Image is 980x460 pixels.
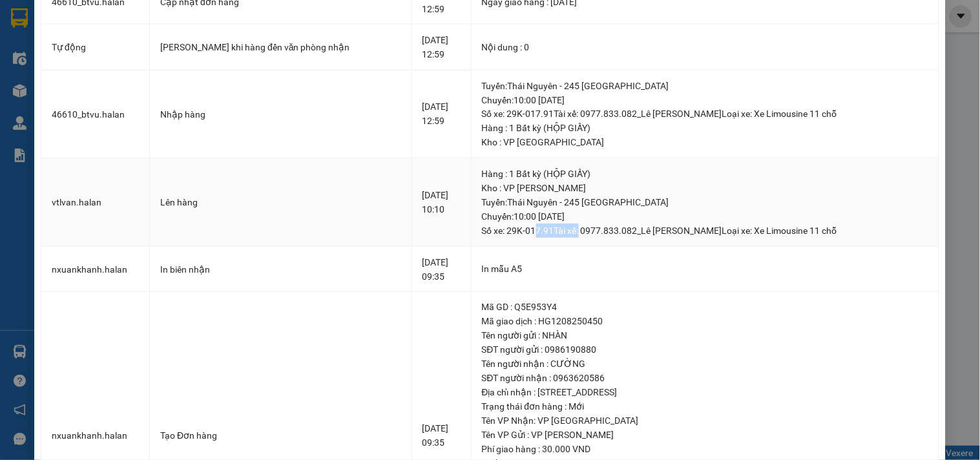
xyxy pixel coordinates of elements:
[482,371,928,386] div: SĐT người nhận : 0963620586
[41,25,150,70] td: Tự động
[41,158,150,247] td: vtlvan.halan
[16,16,113,81] img: logo.jpg
[482,329,928,343] div: Tên người gửi : NHÀN
[422,100,461,129] div: [DATE] 12:59
[482,167,928,181] div: Hàng : 1 Bất kỳ (HỘP GIẤY)
[41,247,150,293] td: nxuankhanh.halan
[482,195,928,238] div: Tuyến : Thái Nguyên - 245 [GEOGRAPHIC_DATA] Chuyến: 10:00 [DATE] Số xe: 29K-017.91 Tài xế: 0977.8...
[422,421,461,450] div: [DATE] 09:35
[482,357,928,371] div: Tên người nhận : CƯỜNG
[160,262,401,277] div: In biên nhận
[41,70,150,159] td: 46610_btvu.halan
[482,414,928,428] div: Tên VP Nhận: VP [GEOGRAPHIC_DATA]
[482,40,928,54] div: Nội dung : 0
[160,195,401,209] div: Lên hàng
[160,428,401,443] div: Tạo Đơn hàng
[482,300,928,315] div: Mã GD : Q5E953Y4
[482,315,928,329] div: Mã giao dịch : HG1208250450
[160,40,401,54] div: [PERSON_NAME] khi hàng đến văn phòng nhận
[16,88,193,131] b: GỬI : VP [GEOGRAPHIC_DATA]
[422,33,461,61] div: [DATE] 12:59
[121,32,540,48] li: 271 - [PERSON_NAME] - [GEOGRAPHIC_DATA] - [GEOGRAPHIC_DATA]
[482,136,928,150] div: Kho : VP [GEOGRAPHIC_DATA]
[482,443,928,457] div: Phí giao hàng : 30.000 VND
[482,121,928,136] div: Hàng : 1 Bất kỳ (HỘP GIẤY)
[422,188,461,216] div: [DATE] 10:10
[160,107,401,121] div: Nhập hàng
[482,262,928,277] div: In mẫu A5
[422,255,461,284] div: [DATE] 09:35
[482,400,928,414] div: Trạng thái đơn hàng : Mới
[482,79,928,121] div: Tuyến : Thái Nguyên - 245 [GEOGRAPHIC_DATA] Chuyến: 10:00 [DATE] Số xe: 29K-017.91 Tài xế: 0977.8...
[482,386,928,400] div: Địa chỉ nhận : [STREET_ADDRESS]
[482,428,928,443] div: Tên VP Gửi : VP [PERSON_NAME]
[482,343,928,357] div: SĐT người gửi : 0986190880
[482,181,928,195] div: Kho : VP [PERSON_NAME]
